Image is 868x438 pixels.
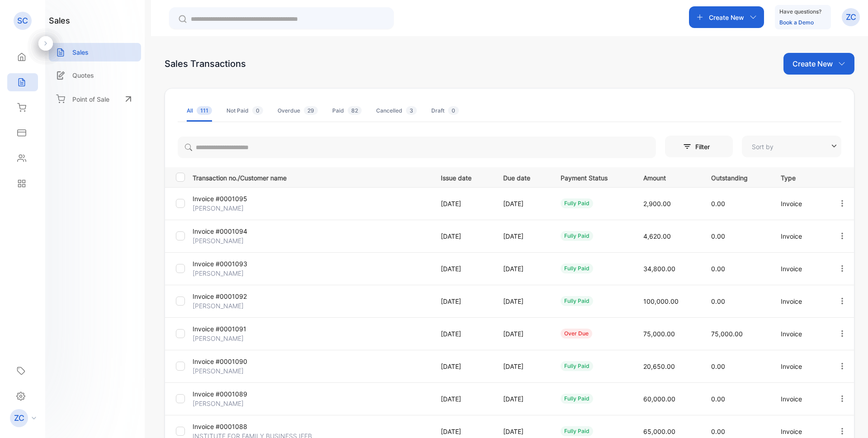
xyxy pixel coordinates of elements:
p: Due date [503,171,542,183]
p: [DATE] [503,329,542,339]
button: Create New [783,53,854,75]
div: fully paid [561,361,593,371]
span: 65,000.00 [643,428,675,435]
p: [PERSON_NAME] [193,236,272,245]
p: Invoice [781,264,819,273]
p: Invoice #0001093 [193,259,272,268]
p: Create New [793,58,833,69]
span: 0.00 [711,428,725,435]
span: 0.00 [711,363,725,370]
div: fully paid [561,394,593,404]
p: Type [781,171,819,183]
p: [DATE] [441,199,484,208]
p: ZC [846,11,856,23]
p: Invoice [781,199,819,208]
span: 3 [406,106,417,115]
p: [DATE] [441,329,484,339]
p: [DATE] [503,297,542,306]
span: 60,000.00 [643,395,675,403]
a: Sales [49,43,141,61]
p: [DATE] [503,362,542,371]
span: 82 [348,106,362,115]
div: fully paid [561,198,593,208]
p: [PERSON_NAME] [193,366,272,376]
button: ZC [842,6,860,28]
div: Cancelled [376,107,417,115]
p: Invoice [781,427,819,436]
p: ZC [14,412,24,424]
div: over due [561,329,592,339]
p: Sales [72,47,89,57]
div: fully paid [561,426,593,436]
p: Payment Status [561,171,625,183]
span: 0 [252,106,263,115]
p: Create New [709,13,744,22]
p: Invoice #0001092 [193,292,272,301]
p: [DATE] [503,427,542,436]
span: 75,000.00 [711,330,743,338]
button: Create New [689,6,764,28]
span: 29 [304,106,318,115]
p: Invoice #0001091 [193,324,272,334]
span: 111 [197,106,212,115]
h1: sales [49,14,70,27]
p: Invoice #0001094 [193,226,272,236]
p: Invoice #0001088 [193,422,272,431]
p: Issue date [441,171,484,183]
p: [DATE] [441,362,484,371]
p: [PERSON_NAME] [193,399,272,408]
div: Overdue [278,107,318,115]
p: Invoice [781,297,819,306]
span: 34,800.00 [643,265,675,273]
p: Transaction no./Customer name [193,171,429,183]
div: All [187,107,212,115]
span: 2,900.00 [643,200,671,207]
p: [DATE] [503,199,542,208]
p: Invoice #0001089 [193,389,272,399]
span: 0.00 [711,232,725,240]
div: fully paid [561,231,593,241]
p: Invoice [781,231,819,241]
div: Not Paid [226,107,263,115]
p: Outstanding [711,171,762,183]
p: Invoice [781,362,819,371]
p: [DATE] [441,264,484,273]
div: Sales Transactions [165,57,246,71]
div: fully paid [561,296,593,306]
div: Paid [332,107,362,115]
p: SC [17,15,28,27]
p: [PERSON_NAME] [193,334,272,343]
p: [DATE] [503,231,542,241]
p: Have questions? [779,7,821,16]
p: Quotes [72,71,94,80]
p: [DATE] [503,264,542,273]
div: Draft [431,107,459,115]
span: 0.00 [711,297,725,305]
p: [DATE] [441,231,484,241]
span: 100,000.00 [643,297,679,305]
p: Invoice [781,394,819,404]
span: 20,650.00 [643,363,675,370]
span: 0 [448,106,459,115]
span: 4,620.00 [643,232,671,240]
p: [DATE] [441,427,484,436]
div: fully paid [561,264,593,273]
span: 75,000.00 [643,330,675,338]
p: [DATE] [441,297,484,306]
p: Invoice [781,329,819,339]
p: [DATE] [441,394,484,404]
p: [DATE] [503,394,542,404]
p: Invoice #0001090 [193,357,272,366]
p: Invoice #0001095 [193,194,272,203]
p: [PERSON_NAME] [193,268,272,278]
a: Quotes [49,66,141,85]
span: 0.00 [711,265,725,273]
button: Sort by [742,136,841,157]
p: Point of Sale [72,94,109,104]
span: 0.00 [711,395,725,403]
p: [PERSON_NAME] [193,301,272,311]
p: Amount [643,171,693,183]
span: 0.00 [711,200,725,207]
a: Point of Sale [49,89,141,109]
p: [PERSON_NAME] [193,203,272,213]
